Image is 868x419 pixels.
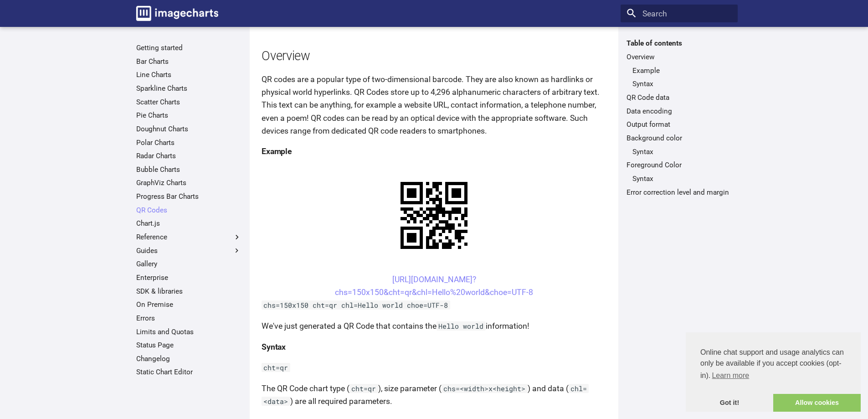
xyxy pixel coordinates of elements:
a: Background color [627,134,732,143]
a: Static Chart Editor [136,367,241,377]
a: Changelog [136,354,241,363]
label: Reference [136,233,241,242]
a: Image-Charts documentation [132,2,222,25]
img: chart [385,166,483,265]
a: Pie Charts [136,111,241,120]
code: cht=qr [349,384,378,393]
p: QR codes are a popular type of two-dimensional barcode. They are also known as hardlinks or physi... [262,73,606,137]
a: Example [632,66,732,75]
a: QR Code data [627,93,732,102]
a: Line Charts [136,70,241,79]
a: Doughnut Charts [136,124,241,134]
a: Syntax [632,174,732,183]
a: dismiss cookie message [686,394,773,412]
a: Bubble Charts [136,165,241,174]
a: Progress Bar Charts [136,192,241,201]
a: Foreground Color [627,160,732,170]
img: logo [136,6,218,21]
a: [URL][DOMAIN_NAME]?chs=150x150&cht=qr&chl=Hello%20world&choe=UTF-8 [335,275,533,297]
a: GraphViz Charts [136,178,241,187]
nav: Foreground Color [627,174,732,183]
code: Hello world [437,321,486,331]
a: Status Page [136,341,241,350]
h4: Syntax [262,341,606,353]
a: Radar Charts [136,151,241,160]
a: Error correction level and margin [627,188,732,197]
a: Gallery [136,259,241,269]
p: We've just generated a QR Code that contains the information! [262,320,606,332]
nav: Table of contents [621,39,738,197]
h2: Overview [262,47,606,65]
a: Overview [627,52,732,62]
a: Sparkline Charts [136,84,241,93]
code: chs=<width>x<height> [442,384,528,393]
nav: Overview [627,66,732,89]
code: cht=qr [262,363,290,372]
a: Bar Charts [136,57,241,66]
code: chs=150x150 cht=qr chl=Hello world choe=UTF-8 [262,300,450,310]
a: Errors [136,314,241,323]
div: cookieconsent [686,332,861,412]
h4: Example [262,145,606,158]
a: On Premise [136,300,241,309]
a: Chart.js [136,219,241,228]
label: Guides [136,246,241,255]
a: learn more about cookies [710,369,750,383]
a: Syntax [632,147,732,156]
a: Output format [627,120,732,129]
a: Enterprise [136,273,241,282]
a: Data encoding [627,107,732,116]
a: Limits and Quotas [136,327,241,336]
a: Scatter Charts [136,98,241,107]
a: SDK & libraries [136,287,241,296]
nav: Background color [627,147,732,156]
span: Online chat support and usage analytics can only be available if you accept cookies (opt-in). [700,347,846,383]
a: Polar Charts [136,138,241,147]
label: Table of contents [621,39,738,48]
input: Search [621,5,738,23]
p: The QR Code chart type ( ), size parameter ( ) and data ( ) are all required parameters. [262,382,606,408]
a: QR Codes [136,206,241,215]
a: Syntax [632,79,732,88]
a: allow cookies [773,394,861,412]
a: Getting started [136,43,241,52]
